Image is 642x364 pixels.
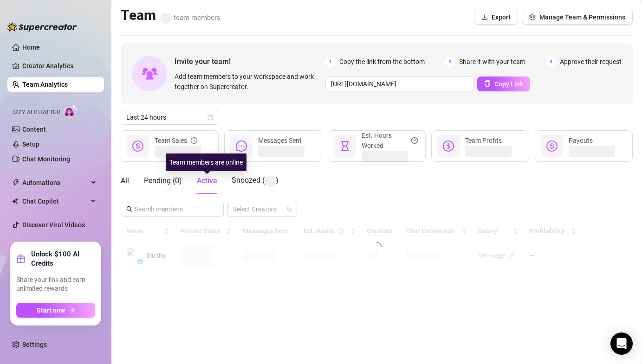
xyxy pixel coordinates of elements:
div: All [121,175,129,186]
img: AI Chatter [64,104,78,118]
span: Payouts [569,137,593,144]
span: dollar-circle [132,140,143,152]
div: Team Sales [155,135,197,146]
span: dollar-circle [443,140,454,152]
span: Share it with your team [459,57,525,67]
span: Automations [22,175,88,190]
span: team [286,206,292,212]
span: 2 [445,57,455,67]
span: dollar-circle [546,140,558,152]
button: Export [474,10,518,25]
span: thunderbolt [12,179,19,186]
span: Start now [37,307,65,314]
span: loading [370,240,383,253]
input: Search members [135,204,211,214]
span: question-circle [411,130,418,151]
div: Open Intercom Messenger [610,332,633,355]
span: calendar [208,115,213,120]
span: 1 [325,57,336,67]
span: Share your link and earn unlimited rewards [16,275,95,294]
span: setting [529,14,536,20]
span: Chat Copilot [22,194,88,209]
span: Approve their request [560,57,622,67]
span: Izzy AI Chatter [13,108,60,117]
button: Copy Link [477,77,530,91]
a: Settings [22,341,47,348]
button: Start nowarrow-right [16,303,95,318]
span: 3 [546,57,556,67]
a: Chat Monitoring [22,155,70,163]
span: Copy Link [494,80,523,88]
span: Snoozed ( ) [232,176,279,185]
img: logo-BBDzfeDw.svg [7,22,77,32]
span: search [126,206,133,212]
a: Team Analytics [22,81,68,88]
span: Last 24 hours [126,110,213,124]
span: Messages Sent [258,137,302,144]
a: Creator Analytics [22,58,97,73]
a: Setup [22,140,39,148]
span: download [481,14,488,20]
button: Manage Team & Permissions [522,10,633,25]
a: Content [22,126,46,133]
a: Home [22,44,40,51]
span: arrow-right [69,307,75,313]
span: copy [484,80,491,87]
span: Invite your team! [175,56,325,67]
img: Chat Copilot [12,198,18,204]
span: team members [161,13,220,22]
span: Active [197,176,217,185]
span: info-circle [191,135,197,146]
h2: Team [121,6,220,24]
span: message [236,140,247,152]
span: gift [16,254,26,263]
strong: Unlock $100 AI Credits [31,249,95,268]
a: Discover Viral Videos [22,221,85,229]
span: Export [492,13,511,21]
span: hourglass [339,140,350,152]
div: Est. Hours Worked [362,130,418,151]
span: Team Profits [465,137,502,144]
div: Pending ( 0 ) [144,175,182,186]
span: Manage Team & Permissions [539,13,625,21]
span: Add team members to your workspace and work together on Supercreator. [175,71,322,92]
span: Copy the link from the bottom [339,57,425,67]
